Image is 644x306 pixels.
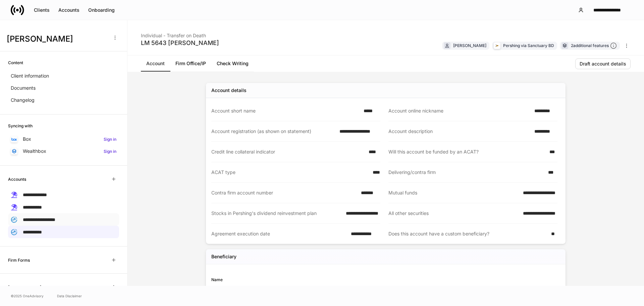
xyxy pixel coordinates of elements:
[11,97,35,103] p: Changelog
[8,82,119,94] a: Documents
[88,7,115,13] div: Onboarding
[211,87,247,94] div: Account details
[388,189,519,196] div: Mutual funds
[580,60,626,67] div: Draft account details
[503,42,554,49] div: Pershing via Sanctuary BD
[8,123,33,129] h6: Syncing with
[141,39,219,47] div: LM 5643 [PERSON_NAME]
[30,5,54,15] button: Clients
[8,59,23,66] h6: Content
[8,284,41,291] h6: [PERSON_NAME]
[104,136,116,142] h6: Sign in
[388,230,547,237] div: Does this account have a custom beneficiary?
[8,257,30,263] h6: Firm Forms
[571,42,617,49] div: 2 additional features
[141,55,170,72] a: Account
[8,133,119,145] a: BoxSign in
[11,73,49,79] p: Client information
[388,169,544,176] div: Delivering/contra firm
[8,70,119,82] a: Client information
[211,55,254,72] a: Check Writing
[211,276,386,283] div: Name
[104,148,116,155] h6: Sign in
[11,85,36,91] p: Documents
[211,210,342,217] div: Stocks in Pershing's dividend reinvestment plan
[11,293,44,299] span: © 2025 OneAdvisory
[7,34,107,44] h3: [PERSON_NAME]
[8,94,119,106] a: Changelog
[575,58,631,69] button: Draft account details
[388,128,530,135] div: Account description
[8,176,26,182] h6: Accounts
[211,148,365,155] div: Credit line collateral indicator
[84,5,119,15] button: Onboarding
[211,189,357,196] div: Contra firm account number
[388,107,530,114] div: Account online nickname
[8,145,119,157] a: WealthboxSign in
[170,55,211,72] a: Firm Office/IP
[211,253,236,260] h5: Beneficiary
[453,42,486,49] div: [PERSON_NAME]
[34,7,50,13] div: Clients
[141,28,219,39] div: Individual - Transfer on Death
[211,128,335,135] div: Account registration (as shown on statement)
[23,148,46,155] p: Wealthbox
[211,169,369,176] div: ACAT type
[23,136,31,142] p: Box
[57,293,82,299] a: Data Disclaimer
[11,138,17,141] img: oYqM9ojoZLfzCHUefNbBcWHcyDPbQKagtYciMC8pFl3iZXy3dU33Uwy+706y+0q2uJ1ghNQf2OIHrSh50tUd9HaB5oMc62p0G...
[211,107,360,114] div: Account short name
[388,210,519,217] div: All other securities
[54,5,84,15] button: Accounts
[388,148,545,155] div: Will this account be funded by an ACAT?
[58,7,79,13] div: Accounts
[211,230,347,237] div: Agreement execution date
